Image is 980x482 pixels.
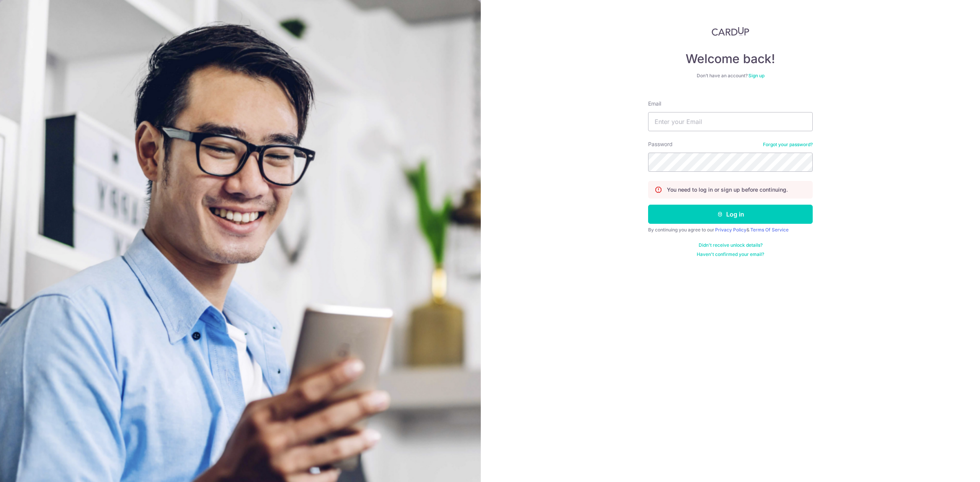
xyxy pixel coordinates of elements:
div: By continuing you agree to our & [648,227,813,233]
h4: Welcome back! [648,51,813,67]
img: CardUp Logo [712,27,749,36]
label: Password [648,140,673,148]
label: Email [648,100,661,107]
a: Privacy Policy [715,227,746,233]
a: Forgot your password? [763,142,813,148]
div: Don’t have an account? [648,73,813,79]
input: Enter your Email [648,112,813,131]
a: Sign up [748,73,764,78]
a: Didn't receive unlock details? [699,242,763,248]
button: Log in [648,205,813,224]
a: Haven't confirmed your email? [697,251,764,257]
a: Terms Of Service [750,227,789,233]
p: You need to log in or sign up before continuing. [667,186,788,194]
